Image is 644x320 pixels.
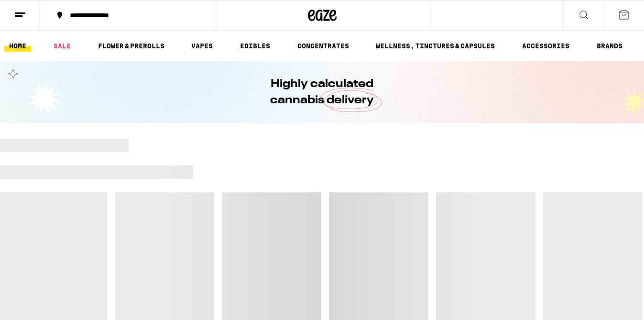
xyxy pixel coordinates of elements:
a: VAPES [186,40,218,52]
a: ACCESSORIES [517,40,574,52]
a: CONCENTRATES [293,40,354,52]
h1: Highly calculated cannabis delivery [243,76,401,109]
a: BRANDS [592,40,627,52]
a: SALE [49,40,76,52]
a: FLOWER & PREROLLS [93,40,169,52]
a: WELLNESS, TINCTURES & CAPSULES [371,40,500,52]
a: HOME [4,40,31,52]
a: EDIBLES [235,40,275,52]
